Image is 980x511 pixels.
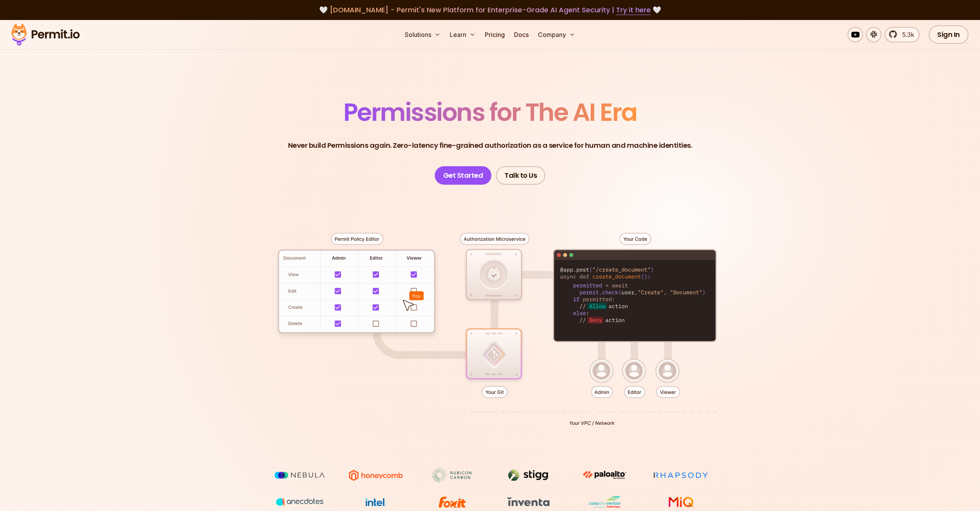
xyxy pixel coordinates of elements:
img: Foxit [423,495,481,509]
button: Solutions [402,27,444,42]
img: Stigg [499,468,557,483]
img: Honeycomb [347,468,405,483]
a: Try it here [616,5,651,15]
img: Nebula [271,468,328,483]
img: inventa [499,495,557,509]
img: Rhapsody Health [652,468,710,483]
img: vega [271,495,328,509]
span: Permissions for The AI Era [343,95,637,129]
span: 5.3k [898,30,914,39]
a: 5.3k [885,27,920,42]
img: MIQ [655,496,707,509]
img: Permit logo [8,22,83,48]
button: Learn [447,27,479,42]
a: Get Started [435,166,492,185]
img: Rubicon [423,468,481,483]
span: [DOMAIN_NAME] - Permit's New Platform for Enterprise-Grade AI Agent Security | [330,5,651,15]
img: paloalto [576,468,633,482]
img: Casa dos Ventos [576,495,633,509]
a: Pricing [482,27,508,42]
a: Talk to Us [496,166,545,185]
div: 🤍 🤍 [18,5,962,15]
a: Sign In [929,25,968,44]
a: Docs [511,27,532,42]
p: Never build Permissions again. Zero-latency fine-grained authorization as a service for human and... [288,140,692,151]
button: Company [535,27,578,42]
img: Intel [347,495,405,509]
